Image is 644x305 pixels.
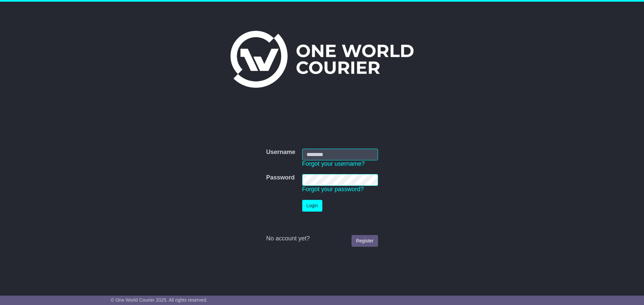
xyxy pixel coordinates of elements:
button: Login [302,200,322,212]
label: Password [266,174,294,181]
span: © One World Courier 2025. All rights reserved. [111,297,208,303]
a: Forgot your password? [302,186,364,193]
a: Forgot your username? [302,160,365,167]
a: Register [352,235,378,247]
img: One World [230,31,414,88]
label: Username [266,149,295,156]
div: No account yet? [266,235,378,242]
